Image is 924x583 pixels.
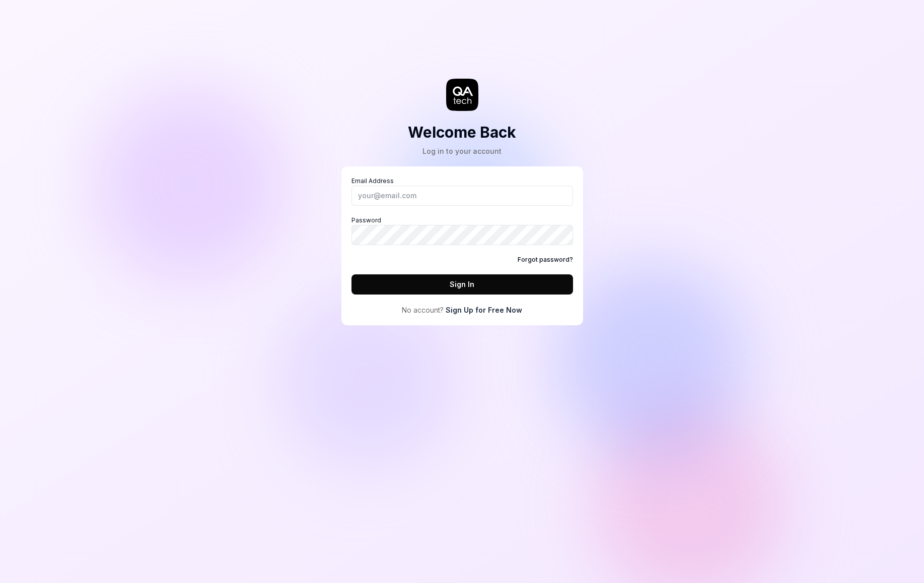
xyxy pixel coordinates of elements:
[408,146,516,156] div: Log in to your account
[408,121,516,144] h2: Welcome Back
[402,305,444,315] span: No account?
[446,305,522,315] a: Sign Up for Free Now
[351,177,573,206] label: Email Address
[351,216,573,245] label: Password
[518,255,573,264] a: Forgot password?
[351,186,573,206] input: Email Address
[351,225,573,245] input: Password
[351,274,573,295] button: Sign In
